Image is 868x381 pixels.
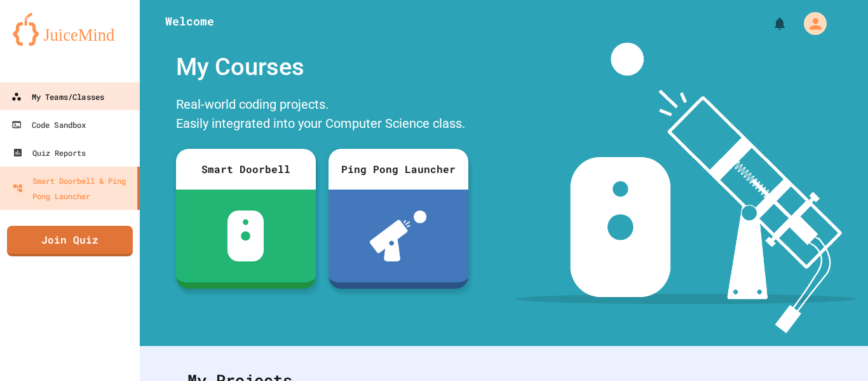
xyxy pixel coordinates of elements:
[170,92,475,139] div: Real-world coding projects. Easily integrated into your Computer Science class.
[749,13,790,34] div: My Notifications
[790,9,830,38] div: My Account
[11,117,86,133] div: Code Sandbox
[176,149,316,190] div: Smart Doorbell
[7,226,133,256] a: Join Quiz
[13,13,127,46] img: logo-orange.svg
[13,173,132,204] div: Smart Doorbell & Ping Pong Launcher
[329,149,468,190] div: Ping Pong Launcher
[170,43,475,92] div: My Courses
[370,211,426,261] img: ppl-with-ball.png
[515,43,856,333] img: banner-image-my-projects.png
[13,145,86,160] div: Quiz Reports
[227,211,264,261] img: sdb-white.svg
[11,89,104,105] div: My Teams/Classes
